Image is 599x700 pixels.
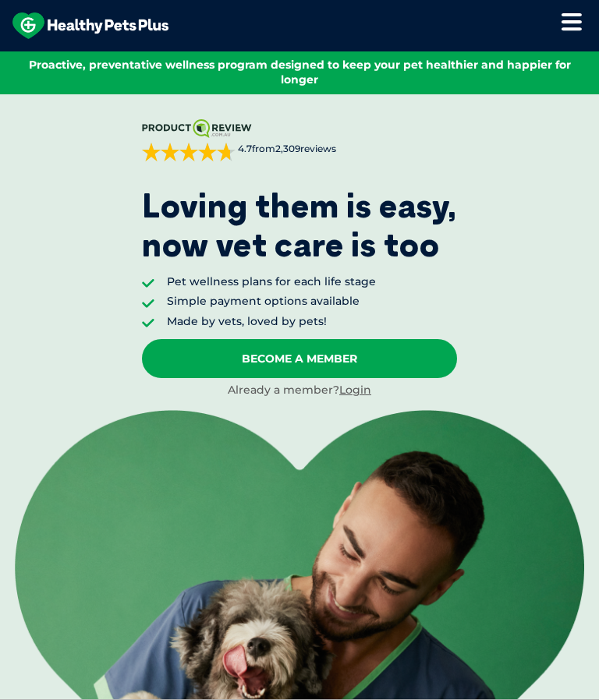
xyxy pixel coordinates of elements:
strong: 4.7 [238,143,252,154]
div: 4.7 out of 5 stars [142,143,236,161]
a: Become A Member [142,339,457,378]
li: Pet wellness plans for each life stage [167,274,376,290]
p: Loving them is easy, now vet care is too [142,186,457,265]
a: 4.7from2,309reviews [142,119,457,161]
img: hpp-logo [12,12,168,39]
div: Already a member? [142,383,457,398]
span: from [236,143,336,156]
li: Simple payment options available [167,294,376,309]
span: Proactive, preventative wellness program designed to keep your pet healthier and happier for longer [29,58,571,87]
li: Made by vets, loved by pets! [167,314,376,330]
span: 2,309 reviews [275,143,336,154]
a: Login [339,383,371,397]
